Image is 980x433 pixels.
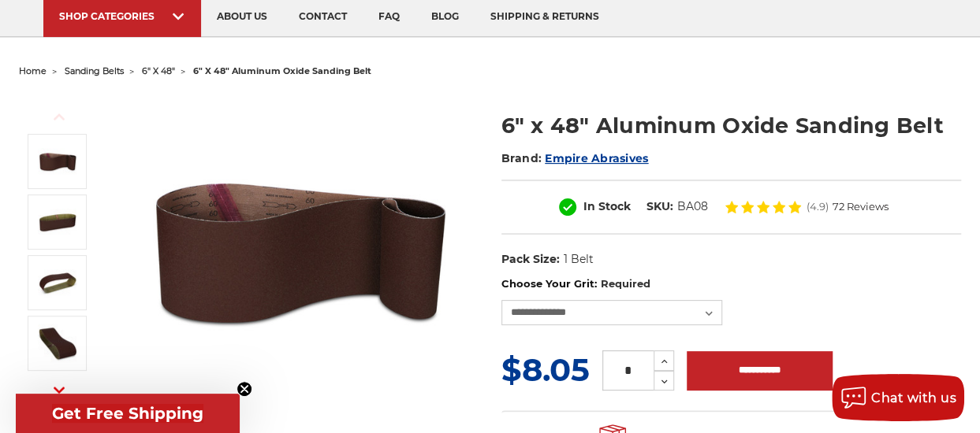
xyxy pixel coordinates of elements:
[501,151,542,165] span: Brand:
[193,65,371,76] span: 6" x 48" aluminum oxide sanding belt
[545,151,648,165] a: Empire Abrasives
[807,202,829,212] span: (4.9)
[40,100,78,134] button: Previous
[583,199,631,213] span: In Stock
[501,110,961,141] h1: 6" x 48" Aluminum Oxide Sanding Belt
[38,142,77,181] img: 6" x 48" Aluminum Oxide Sanding Belt
[501,251,560,268] dt: Pack Size:
[38,263,77,302] img: 6" x 48" Sanding Belt - Aluminum Oxide
[677,198,708,215] dd: BA08
[647,198,673,215] dt: SKU:
[871,390,956,405] span: Chat with us
[65,65,124,76] a: sanding belts
[501,350,590,389] span: $8.05
[143,94,458,409] img: 6" x 48" Aluminum Oxide Sanding Belt
[142,65,175,76] a: 6" x 48"
[52,404,203,423] span: Get Free Shipping
[237,381,252,397] button: Close teaser
[38,324,77,363] img: 6" x 48" Sanding Belt - AOX
[600,277,650,290] small: Required
[59,10,185,22] div: SHOP CATEGORIES
[19,65,47,76] a: home
[16,394,240,433] div: Get Free ShippingClose teaser
[833,202,889,212] span: 72 Reviews
[832,374,964,421] button: Chat with us
[501,276,961,292] label: Choose Your Grit:
[40,373,78,407] button: Next
[38,202,77,242] img: 6" x 48" AOX Sanding Belt
[563,251,593,268] dd: 1 Belt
